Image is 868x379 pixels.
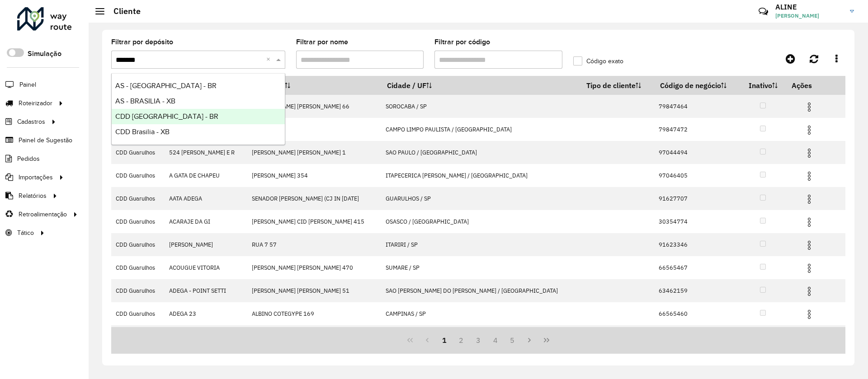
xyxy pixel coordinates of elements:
[247,279,381,302] td: [PERSON_NAME] [PERSON_NAME] 51
[381,302,580,325] td: CAMPINAS / SP
[381,118,580,141] td: CAMPO LIMPO PAULISTA / [GEOGRAPHIC_DATA]
[654,302,740,325] td: 66565460
[381,210,580,233] td: OSASCO / [GEOGRAPHIC_DATA]
[17,154,40,164] span: Pedidos
[28,48,61,59] label: Simulação
[247,118,381,141] td: SUICA 212
[381,187,580,210] td: GUARULHOS / SP
[381,256,580,279] td: SUMARE / SP
[247,164,381,187] td: [PERSON_NAME] 354
[775,12,843,20] span: [PERSON_NAME]
[247,256,381,279] td: [PERSON_NAME] [PERSON_NAME] 470
[111,187,165,210] td: CDD Guarulhos
[654,325,740,348] td: 66565470
[111,73,285,145] ng-dropdown-panel: Options list
[17,228,34,238] span: Tático
[754,2,773,21] a: Contato Rápido
[111,302,165,325] td: CDD Guarulhos
[111,141,165,164] td: CDD Guarulhos
[17,117,45,126] span: Cadastros
[538,332,555,349] button: Last Page
[19,210,67,219] span: Retroalimentação
[654,95,740,118] td: 79847464
[654,118,740,141] td: 79847472
[115,97,175,105] span: AS - BRASILIA - XB
[381,141,580,164] td: SAO PAULO / [GEOGRAPHIC_DATA]
[521,332,538,349] button: Next Page
[654,279,740,302] td: 63462159
[165,187,247,210] td: AATA ADEGA
[487,332,504,349] button: 4
[247,95,381,118] td: [PERSON_NAME] [PERSON_NAME] 66
[266,54,274,65] span: Clear all
[381,76,580,95] th: Cidade / UF
[381,325,580,348] td: MONTE MOR / [GEOGRAPHIC_DATA]
[19,173,53,182] span: Importações
[654,256,740,279] td: 66565467
[104,6,141,16] h2: Cliente
[111,256,165,279] td: CDD Guarulhos
[165,210,247,233] td: ACARAJE DA GI
[580,76,654,95] th: Tipo de cliente
[436,332,453,349] button: 1
[111,210,165,233] td: CDD Guarulhos
[381,164,580,187] td: ITAPECERICA [PERSON_NAME] / [GEOGRAPHIC_DATA]
[247,210,381,233] td: [PERSON_NAME] CID [PERSON_NAME] 415
[654,76,740,95] th: Código de negócio
[654,187,740,210] td: 91627707
[381,233,580,256] td: ITARIRI / SP
[573,56,623,66] label: Código exato
[165,141,247,164] td: 524 [PERSON_NAME] E R
[165,279,247,302] td: ADEGA - POINT SETTI
[165,164,247,187] td: A GATA DE CHAPEU
[654,233,740,256] td: 91623346
[115,112,218,120] span: CDD [GEOGRAPHIC_DATA] - BR
[165,256,247,279] td: ACOUGUE VITORIA
[786,76,840,95] th: Ações
[19,98,52,108] span: Roteirizador
[19,136,72,145] span: Painel de Sugestão
[111,233,165,256] td: CDD Guarulhos
[19,80,36,89] span: Painel
[434,37,490,47] label: Filtrar por código
[247,187,381,210] td: SENADOR [PERSON_NAME] (CJ IN [DATE]
[470,332,487,349] button: 3
[111,164,165,187] td: CDD Guarulhos
[247,233,381,256] td: RUA 7 57
[111,37,173,47] label: Filtrar por depósito
[740,76,785,95] th: Inativo
[775,3,843,11] h3: ALINE
[165,233,247,256] td: [PERSON_NAME]
[381,279,580,302] td: SAO [PERSON_NAME] DO [PERSON_NAME] / [GEOGRAPHIC_DATA]
[453,332,470,349] button: 2
[504,332,521,349] button: 5
[115,128,170,136] span: CDD Brasilia - XB
[654,210,740,233] td: 30354774
[111,325,165,348] td: CDD Guarulhos
[654,141,740,164] td: 97044494
[111,279,165,302] td: CDD Guarulhos
[247,302,381,325] td: ALBINO COTEGYPE 169
[296,37,348,47] label: Filtrar por nome
[165,302,247,325] td: ADEGA 23
[247,76,381,95] th: Endereço
[247,141,381,164] td: [PERSON_NAME] [PERSON_NAME] 1
[165,325,247,348] td: [PERSON_NAME]
[247,325,381,348] td: [STREET_ADDRESS]
[19,191,47,201] span: Relatórios
[115,82,217,89] span: AS - [GEOGRAPHIC_DATA] - BR
[381,95,580,118] td: SOROCABA / SP
[654,164,740,187] td: 97046405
